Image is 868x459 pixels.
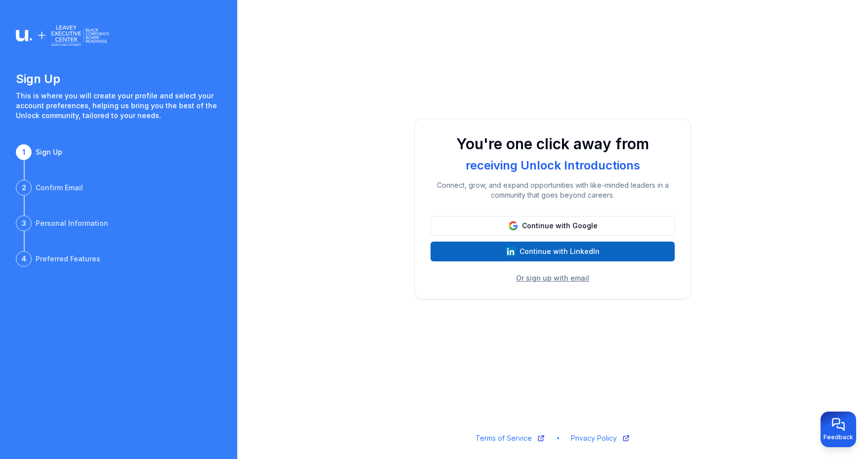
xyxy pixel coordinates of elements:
[36,147,62,157] div: Sign Up
[16,215,32,231] div: 3
[824,433,853,441] span: Feedback
[16,71,221,87] h1: Sign Up
[462,157,644,174] div: receiving Unlock Introductions
[36,254,100,264] div: Preferred Features
[516,273,589,283] button: Or sign up with email
[16,144,32,160] div: 1
[16,24,109,47] img: Logo
[16,91,221,121] p: This is where you will create your profile and select your account preferences, helping us bring ...
[36,183,83,193] div: Confirm Email
[16,251,32,267] div: 4
[431,135,675,153] h1: You're one click away from
[431,216,675,236] button: Continue with Google
[431,180,675,200] p: Connect, grow, and expand opportunities with like-minded leaders in a community that goes beyond ...
[821,412,856,447] button: Provide feedback
[571,433,630,443] a: Privacy Policy
[476,433,545,443] a: Terms of Service
[431,242,675,261] button: Continue with LinkedIn
[36,218,108,228] div: Personal Information
[16,180,32,196] div: 2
